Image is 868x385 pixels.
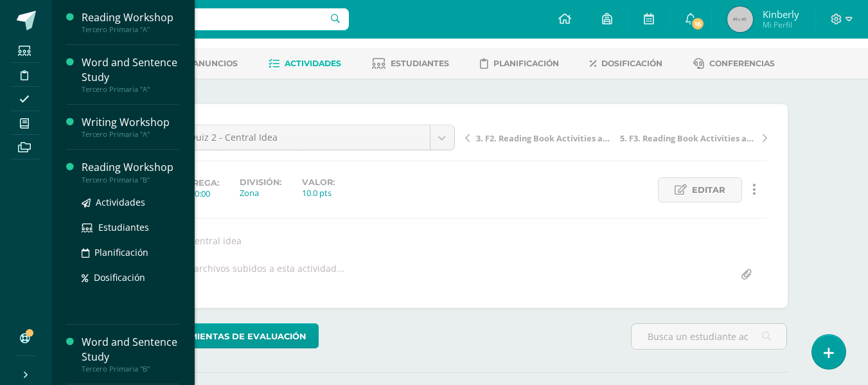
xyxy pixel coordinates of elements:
span: Mi Perfil [763,19,799,30]
span: Actividades [96,196,145,208]
span: Editar [692,178,725,202]
a: Word and Sentence StudyTercero Primaria "A" [82,55,179,94]
span: Estudiantes [98,221,149,233]
div: Zona [240,187,281,199]
a: Writing WorkshopTercero Primaria "A" [82,115,179,139]
span: 16 [691,17,705,31]
a: Herramientas de evaluación [132,323,319,348]
a: Reading WorkshopTercero Primaria "A" [82,10,179,34]
div: No hay archivos subidos a esta actividad... [161,262,344,287]
a: Dosificación [82,270,179,285]
a: Planificación [82,245,179,260]
a: 3. F2. Reading Book Activities and power words 2 [465,131,616,144]
span: Conferencias [709,58,775,68]
div: Quiz 2 - Central idea [148,235,772,247]
span: 4. S2. Quiz 2 - Central Idea [163,125,420,150]
input: Busca un usuario... [60,8,349,30]
div: Tercero Primaria "A" [82,85,179,94]
a: Conferencias [693,53,775,74]
span: 5. F3. Reading Book Activities and power words 3 [620,132,756,144]
span: Estudiantes [391,58,449,68]
span: Dosificación [94,271,145,283]
a: Actividades [82,195,179,210]
a: Dosificación [590,53,662,74]
label: División: [240,177,281,187]
a: 4. S2. Quiz 2 - Central Idea [154,125,454,150]
a: Estudiantes [372,53,449,74]
span: Anuncios [193,58,238,68]
input: Busca un estudiante aquí... [632,324,786,349]
label: Valor: [302,177,335,187]
a: Anuncios [175,53,238,74]
div: Tercero Primaria "A" [82,25,179,34]
a: Reading WorkshopTercero Primaria "B" [82,160,179,184]
a: Planificación [480,53,559,74]
div: 10.0 pts [302,187,335,199]
a: Actividades [269,53,341,74]
span: 3. F2. Reading Book Activities and power words 2 [476,132,612,144]
div: Word and Sentence Study [82,55,179,85]
div: Writing Workshop [82,115,179,130]
span: Actividades [285,58,341,68]
div: Word and Sentence Study [82,335,179,364]
img: 45x45 [727,6,753,32]
span: Dosificación [601,58,662,68]
span: Herramientas de evaluación [157,325,306,348]
span: Kinberly [763,8,799,21]
div: Reading Workshop [82,10,179,25]
div: Reading Workshop [82,160,179,175]
div: Tercero Primaria "A" [82,130,179,139]
div: Tercero Primaria "B" [82,175,179,184]
span: Planificación [94,246,148,258]
a: Estudiantes [82,220,179,235]
a: 5. F3. Reading Book Activities and power words 3 [616,131,767,144]
div: Tercero Primaria "B" [82,364,179,373]
span: Entrega: [175,178,219,188]
a: Word and Sentence StudyTercero Primaria "B" [82,335,179,373]
span: Planificación [493,58,559,68]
